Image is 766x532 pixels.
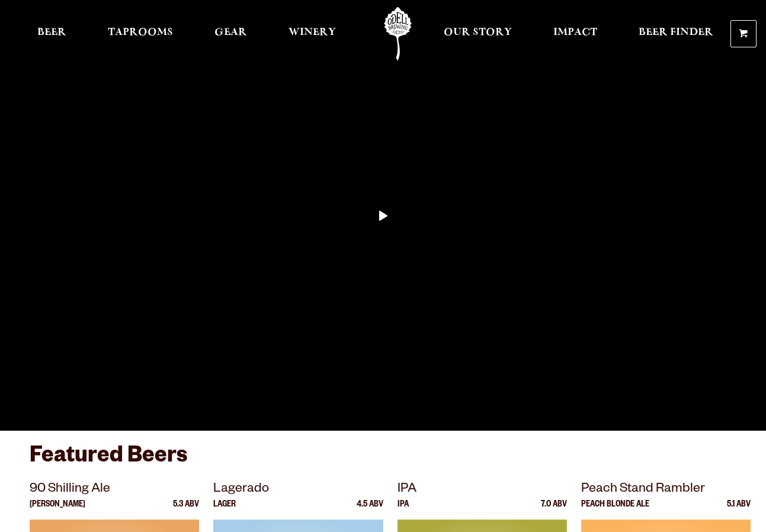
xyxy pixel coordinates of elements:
[436,7,520,60] a: Our Story
[581,501,649,520] p: Peach Blonde Ale
[639,28,713,37] span: Beer Finder
[213,501,236,520] p: Lager
[581,479,751,501] p: Peach Stand Rambler
[100,7,181,60] a: Taprooms
[30,7,74,60] a: Beer
[108,28,173,37] span: Taprooms
[376,7,420,60] a: Odell Home
[30,501,85,520] p: [PERSON_NAME]
[553,28,597,37] span: Impact
[631,7,721,60] a: Beer Finder
[546,7,605,60] a: Impact
[173,501,199,520] p: 5.3 ABV
[398,501,409,520] p: IPA
[541,501,567,520] p: 7.0 ABV
[444,28,512,37] span: Our Story
[398,479,567,501] p: IPA
[727,501,751,520] p: 5.1 ABV
[30,443,736,479] h3: Featured Beers
[214,28,247,37] span: Gear
[207,7,255,60] a: Gear
[281,7,344,60] a: Winery
[289,28,336,37] span: Winery
[213,479,383,501] p: Lagerado
[30,479,199,501] p: 90 Shilling Ale
[37,28,66,37] span: Beer
[357,501,383,520] p: 4.5 ABV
